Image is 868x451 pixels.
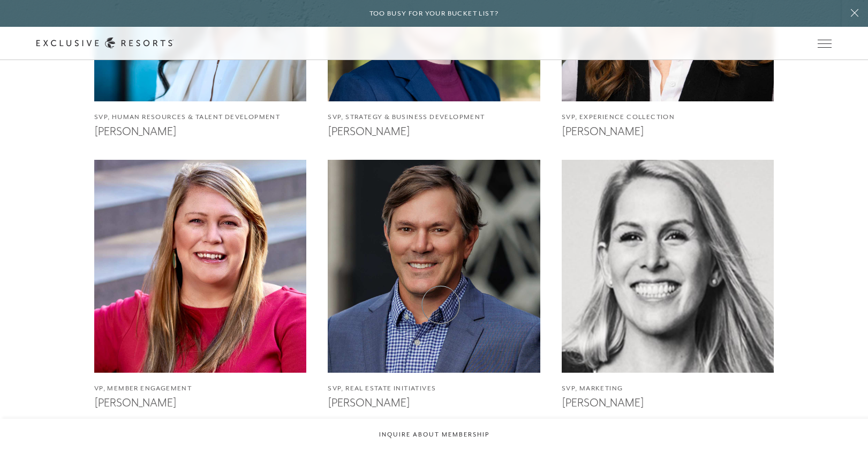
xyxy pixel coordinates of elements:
[94,160,307,409] a: VP, Member Engagement[PERSON_NAME]
[94,112,307,122] h4: SVP, Human Resources & Talent Development
[562,394,774,410] h3: [PERSON_NAME]
[328,394,540,410] h3: [PERSON_NAME]
[369,9,499,19] h6: Too busy for your bucket list?
[94,383,307,394] h4: VP, Member Engagement
[562,112,774,122] h4: SVP, Experience Collection
[328,383,540,394] h4: SVP, Real Estate Initiatives
[562,122,774,138] h3: [PERSON_NAME]
[328,112,540,122] h4: SVP, Strategy & Business Development
[818,40,832,47] button: Open navigation
[328,122,540,138] h3: [PERSON_NAME]
[94,122,307,138] h3: [PERSON_NAME]
[562,383,774,394] h4: SVP, Marketing
[328,160,540,409] a: SVP, Real Estate Initiatives[PERSON_NAME]
[562,160,774,409] a: SVP, Marketing[PERSON_NAME]
[94,394,307,410] h3: [PERSON_NAME]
